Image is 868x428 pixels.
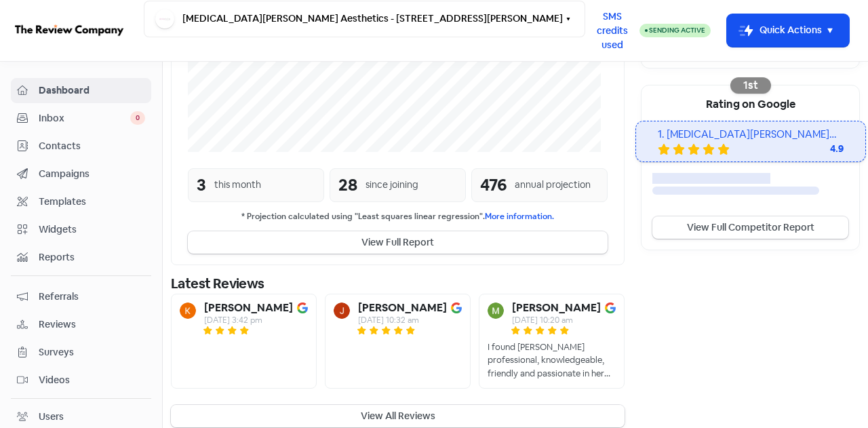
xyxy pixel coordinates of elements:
img: Avatar [180,303,196,319]
span: Videos [39,373,145,387]
a: Widgets [11,217,151,242]
span: Dashboard [39,83,145,98]
button: View Full Report [188,231,608,254]
div: 28 [338,173,357,197]
div: Latest Reviews [171,273,625,294]
img: Avatar [488,303,504,319]
div: I found [PERSON_NAME] professional, knowledgeable, friendly and passionate in her chosen professi... [488,341,616,381]
button: Quick Actions [727,14,849,47]
div: since joining [366,178,418,192]
a: Sending Active [639,22,711,39]
a: Videos [11,368,151,393]
div: 3 [197,173,206,197]
a: Reports [11,245,151,270]
span: Reviews [39,317,145,332]
span: Contacts [39,139,145,153]
span: Surveys [39,345,145,359]
span: Campaigns [39,167,145,181]
div: [DATE] 10:32 am [358,316,447,324]
span: SMS credits used [597,9,628,52]
span: Inbox [39,111,130,125]
a: Reviews [11,312,151,337]
div: 1st [730,77,771,94]
img: Image [605,303,616,313]
a: Referrals [11,284,151,309]
a: View Full Competitor Report [652,216,848,239]
div: this month [214,178,261,192]
a: Inbox 0 [11,106,151,131]
a: Campaigns [11,161,151,187]
img: Image [297,303,308,313]
div: [DATE] 3:42 pm [204,316,293,324]
a: Dashboard [11,78,151,103]
span: Reports [39,250,145,265]
a: Surveys [11,340,151,365]
img: Image [451,303,462,313]
small: * Projection calculated using "Least squares linear regression". [188,210,608,223]
a: More information. [485,211,554,222]
b: [PERSON_NAME] [512,303,601,313]
div: 476 [480,173,507,197]
span: Widgets [39,222,145,237]
div: 4.9 [789,142,844,156]
b: [PERSON_NAME] [358,303,447,313]
div: [DATE] 10:20 am [512,316,601,324]
a: Contacts [11,134,151,159]
div: Users [39,410,64,424]
a: Templates [11,189,151,214]
span: 0 [130,111,145,125]
img: Avatar [334,303,350,319]
span: Referrals [39,290,145,304]
span: Templates [39,195,145,209]
span: Sending Active [649,26,705,35]
b: [PERSON_NAME] [204,303,293,313]
button: [MEDICAL_DATA][PERSON_NAME] Aesthetics - [STREET_ADDRESS][PERSON_NAME] [144,1,585,37]
div: Rating on Google [642,85,859,121]
button: View All Reviews [171,405,625,427]
a: SMS credits used [585,22,639,37]
div: 1. [MEDICAL_DATA][PERSON_NAME] Aesthetics [658,127,844,142]
div: annual projection [515,178,591,192]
